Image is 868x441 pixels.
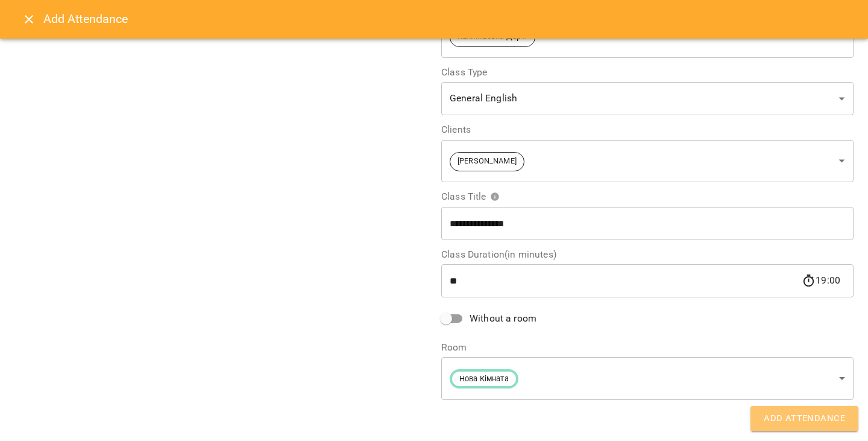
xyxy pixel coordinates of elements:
[470,311,536,326] span: Without a room
[441,250,854,259] label: Class Duration(in minutes)
[14,5,43,34] button: Close
[441,68,854,77] label: Class Type
[490,192,500,201] svg: Please specify class title or select clients
[450,156,524,167] span: [PERSON_NAME]
[750,406,858,431] button: Add Attendance
[441,357,854,400] div: Нова Кімната
[43,10,854,28] h6: Add Attendance
[441,125,854,135] label: Clients
[764,411,845,427] span: Add Attendance
[441,343,854,352] label: Room
[452,373,516,385] span: Нова Кімната
[441,139,854,182] div: [PERSON_NAME]
[441,82,854,116] div: General English
[441,192,500,201] span: Class Title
